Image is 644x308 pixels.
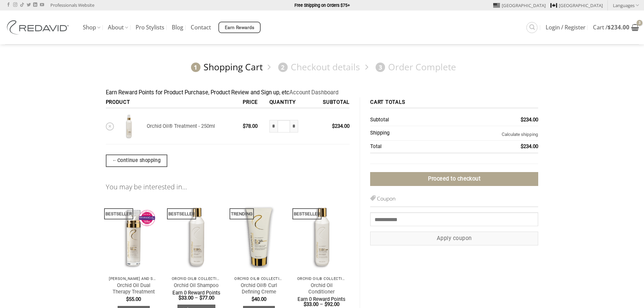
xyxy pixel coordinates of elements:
a: Proceed to checkout [370,172,538,186]
a: Orchid Oil® Curl Defining Creme [234,282,284,295]
a: [GEOGRAPHIC_DATA] [493,0,546,10]
a: Follow on TikTok [20,3,24,7]
img: REDAVID Orchid Oil Shampoo [168,198,224,273]
th: Subtotal [370,114,430,126]
img: REDAVID Salon Products | United States [5,20,73,34]
h2: You may be interested in… [106,183,350,191]
bdi: 33.00 [178,295,193,301]
span: $ [243,123,245,129]
span: $ [126,296,129,302]
bdi: 234.00 [521,117,538,123]
p: Orchid Oil® Collection [234,277,284,281]
span: $ [607,23,611,31]
th: Cart totals [370,97,538,109]
bdi: 40.00 [252,296,266,302]
span: Login / Register [546,25,586,30]
a: Pro Stylists [136,21,164,33]
a: Remove Orchid Oil® Treatment - 250ml from cart [106,122,114,131]
p: [PERSON_NAME] and Shine [109,277,158,281]
th: Subtotal [311,97,350,109]
a: Blog [172,21,183,33]
a: View cart [593,20,639,35]
bdi: 55.00 [126,296,141,302]
input: Product quantity [278,120,290,133]
a: 2Checkout details [275,61,360,73]
th: Price [240,97,267,109]
th: Total [370,141,430,153]
bdi: 92.00 [325,301,339,307]
strong: Free Shipping on Orders $75+ [294,3,350,8]
th: Shipping [370,126,430,141]
a: Search [526,22,538,33]
input: Increase quantity of Orchid Oil® Treatment - 250ml [290,120,298,133]
bdi: 33.00 [304,301,318,307]
span: – [320,301,323,307]
img: REDAVID Orchid Oil Dual Therapy ~ Award Winning Curl Care [105,198,162,273]
bdi: 77.00 [199,295,214,301]
span: $ [521,117,523,123]
a: Follow on Instagram [13,3,17,7]
bdi: 234.00 [521,143,538,149]
a: Contact [191,21,211,33]
span: 2 [278,63,288,72]
img: Orchid Oil® Treatment - 250ml [116,114,142,139]
span: $ [521,143,523,149]
span: ← [112,157,117,164]
p: Orchid Oil® Collection [172,277,221,281]
span: $ [304,301,306,307]
a: Languages [613,0,639,10]
a: Login / Register [546,21,586,33]
span: $ [178,295,181,301]
button: Apply coupon [370,232,538,245]
span: $ [332,123,335,129]
img: REDAVID Orchid Oil Conditioner [294,198,350,273]
a: Follow on YouTube [40,3,44,7]
div: Earn Reward Points for Product Purchase, Product Review and Sign up, etc [106,88,539,97]
span: $ [199,295,202,301]
img: REDAVID Orchid Oil Curl Defining Creme [231,198,287,273]
span: Earn Rewards [225,24,255,31]
span: Earn 0 Reward Points [297,296,345,302]
a: Follow on LinkedIn [33,3,37,7]
th: Product [106,97,240,109]
a: Orchid Oil Dual Therapy Treatment [109,282,158,295]
span: – [195,295,198,301]
a: About [108,21,128,34]
span: Cart / [593,25,629,30]
a: Continue shopping [106,155,167,167]
input: Reduce quantity of Orchid Oil® Treatment - 250ml [269,120,278,133]
a: [GEOGRAPHIC_DATA] [550,0,603,10]
a: Follow on Twitter [27,3,31,7]
span: $ [325,301,327,307]
th: Quantity [267,97,311,109]
a: Account Dashboard [289,89,338,96]
a: Earn Rewards [218,22,261,33]
a: Orchid Oil® Treatment - 250ml [147,123,215,129]
a: Follow on Facebook [6,3,10,7]
p: Orchid Oil® Collection [297,277,347,281]
a: Orchid Oil Shampoo [174,282,219,289]
a: Calculate shipping [502,132,538,137]
bdi: 234.00 [607,23,629,31]
span: $ [252,296,254,302]
bdi: 78.00 [243,123,258,129]
bdi: 234.00 [332,123,350,129]
a: Shop [83,21,100,34]
nav: Checkout steps [106,56,539,78]
span: 1 [191,63,200,72]
span: Earn 0 Reward Points [172,290,220,296]
a: Orchid Oil Conditioner [297,282,347,295]
h3: Coupon [370,194,538,207]
a: 1Shopping Cart [188,61,263,73]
